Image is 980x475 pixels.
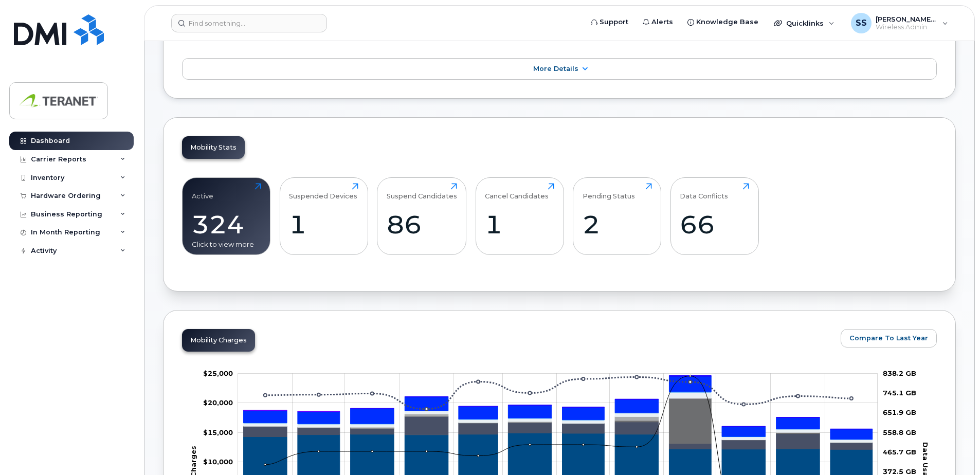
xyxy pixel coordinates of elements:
div: Suspended Devices [289,183,357,200]
span: More Details [533,65,578,72]
a: Knowledge Base [680,12,766,32]
a: Suspended Devices1 [289,183,358,249]
a: Alerts [636,12,680,32]
a: Pending Status2 [583,183,652,249]
div: Shruthi Suresh [844,13,955,33]
div: Suspend Candidates [387,183,457,200]
a: Cancel Candidates1 [485,183,554,249]
div: Active [192,183,213,200]
span: Quicklinks [786,19,824,27]
tspan: $20,000 [203,398,233,407]
g: $0 [203,428,233,436]
div: Click to view more [192,240,261,249]
div: Data Conflicts [680,183,728,200]
span: [PERSON_NAME] [PERSON_NAME] [876,15,937,23]
a: Active324Click to view more [192,183,261,249]
tspan: $25,000 [203,369,233,377]
div: 66 [680,209,749,240]
g: $0 [203,398,233,407]
button: Compare To Last Year [841,329,937,348]
div: 2 [583,209,652,240]
tspan: 465.7 GB [883,448,916,456]
a: Support [584,12,636,32]
div: 86 [387,209,457,240]
div: 324 [192,209,261,240]
tspan: 558.8 GB [883,428,916,436]
tspan: 745.1 GB [883,389,916,397]
input: Find something... [171,14,327,32]
g: $0 [203,458,233,466]
span: Compare To Last Year [849,333,928,343]
a: Data Conflicts66 [680,183,749,249]
div: 1 [485,209,554,240]
div: 1 [289,209,358,240]
span: Support [600,17,628,27]
tspan: 651.9 GB [883,408,916,416]
div: Quicklinks [767,13,842,33]
span: SS [856,17,867,29]
a: Suspend Candidates86 [387,183,457,249]
span: Alerts [651,17,673,27]
g: PST [244,375,873,429]
g: GST [244,392,873,440]
tspan: $10,000 [203,458,233,466]
g: $0 [203,369,233,377]
g: HST [244,376,873,439]
tspan: 838.2 GB [883,369,916,377]
span: Wireless Admin [876,23,937,31]
g: Roaming [244,416,873,449]
div: Cancel Candidates [485,183,549,200]
div: Pending Status [583,183,635,200]
tspan: $15,000 [203,428,233,436]
span: Knowledge Base [696,17,758,27]
g: Features [244,392,873,443]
